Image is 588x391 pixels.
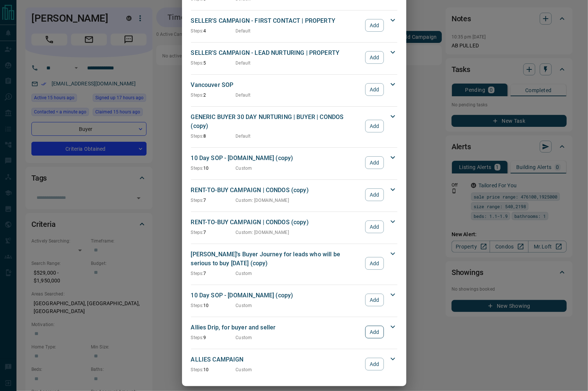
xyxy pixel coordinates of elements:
[191,291,362,300] p: 10 Day SOP - [DOMAIN_NAME] (copy)
[191,229,236,236] p: 7
[191,111,397,141] div: GENERIC BUYER 30 DAY NURTURING | BUYER | CONDOS (copy)Steps:8DefaultAdd
[191,134,204,139] span: Steps:
[365,188,384,201] button: Add
[191,250,362,268] p: [PERSON_NAME]'s Buyer Journey for leads who will be serious to buy [DATE] (copy)
[191,92,236,98] p: 2
[191,367,204,372] span: Steps:
[365,120,384,132] button: Add
[365,257,384,270] button: Add
[191,248,397,278] div: [PERSON_NAME]'s Buyer Journey for leads who will be serious to buy [DATE] (copy)Steps:7CustomAdd
[191,270,236,277] p: 7
[191,93,204,98] span: Steps:
[191,290,397,310] div: 10 Day SOP - [DOMAIN_NAME] (copy)Steps:10CustomAdd
[191,49,362,57] p: SELLER'S CAMPAIGN - LEAD NURTURING | PROPERTY
[236,229,289,236] p: Custom : [DOMAIN_NAME]
[365,294,384,306] button: Add
[365,358,384,370] button: Add
[191,81,362,90] p: Vancouver SOP
[191,60,204,66] span: Steps:
[365,19,384,32] button: Add
[191,218,362,227] p: RENT-TO-BUY CAMPAIGN | CONDOS (copy)
[191,28,236,34] p: 4
[191,335,204,340] span: Steps:
[236,92,251,98] p: Default
[191,113,362,131] p: GENERIC BUYER 30 DAY NURTURING | BUYER | CONDOS (copy)
[191,166,204,171] span: Steps:
[191,60,236,66] p: 5
[191,302,236,309] p: 10
[236,366,252,373] p: Custom
[191,28,204,34] span: Steps:
[236,270,252,277] p: Custom
[191,152,397,173] div: 10 Day SOP - [DOMAIN_NAME] (copy)Steps:10CustomAdd
[365,156,384,169] button: Add
[191,198,204,203] span: Steps:
[191,197,236,204] p: 7
[236,197,289,204] p: Custom : [DOMAIN_NAME]
[191,154,362,163] p: 10 Day SOP - [DOMAIN_NAME] (copy)
[191,16,362,25] p: SELLER'S CAMPAIGN - FIRST CONTACT | PROPERTY
[191,184,397,205] div: RENT-TO-BUY CAMPAIGN | CONDOS (copy)Steps:7Custom: [DOMAIN_NAME]Add
[191,165,236,172] p: 10
[191,322,397,342] div: Allies Drip, for buyer and sellerSteps:9CustomAdd
[191,271,204,276] span: Steps:
[236,334,252,341] p: Custom
[365,83,384,96] button: Add
[191,47,397,68] div: SELLER'S CAMPAIGN - LEAD NURTURING | PROPERTYSteps:5DefaultAdd
[365,220,384,233] button: Add
[365,51,384,64] button: Add
[191,366,236,373] p: 10
[236,28,251,34] p: Default
[236,165,252,172] p: Custom
[191,216,397,237] div: RENT-TO-BUY CAMPAIGN | CONDOS (copy)Steps:7Custom: [DOMAIN_NAME]Add
[191,354,397,375] div: ALLIES CAMPAIGNSteps:10CustomAdd
[191,355,362,364] p: ALLIES CAMPAIGN
[191,186,362,195] p: RENT-TO-BUY CAMPAIGN | CONDOS (copy)
[191,230,204,235] span: Steps:
[236,302,252,309] p: Custom
[236,60,251,66] p: Default
[191,303,204,308] span: Steps:
[191,79,397,100] div: Vancouver SOPSteps:2DefaultAdd
[191,334,236,341] p: 9
[236,133,251,140] p: Default
[191,323,362,332] p: Allies Drip, for buyer and seller
[365,326,384,338] button: Add
[191,133,236,140] p: 8
[191,15,397,36] div: SELLER'S CAMPAIGN - FIRST CONTACT | PROPERTYSteps:4DefaultAdd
